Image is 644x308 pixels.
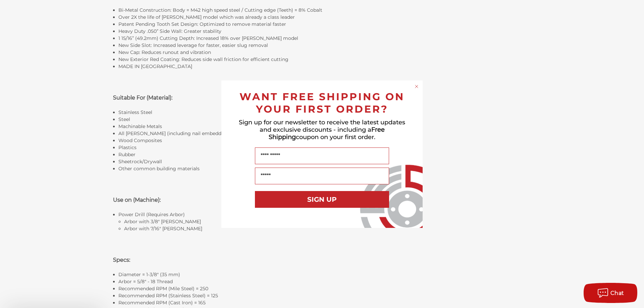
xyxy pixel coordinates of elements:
[610,290,624,296] span: Chat
[269,126,385,141] span: Free Shipping
[255,191,389,208] button: SIGN UP
[413,83,420,90] button: Close dialog
[584,283,637,303] button: Chat
[239,119,405,141] span: Sign up for our newsletter to receive the latest updates and exclusive discounts - including a co...
[239,90,405,115] span: WANT FREE SHIPPING ON YOUR FIRST ORDER?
